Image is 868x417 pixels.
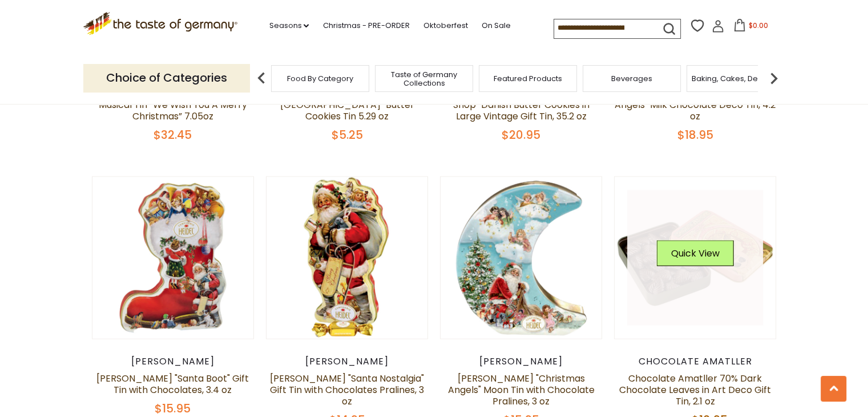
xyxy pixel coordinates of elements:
div: [PERSON_NAME] [440,356,603,367]
img: Chocolate Amatller 70% Dark Chocolate Leaves in Art Deco Gift Tin, 2.1 oz [615,177,776,339]
a: Oktoberfest [423,19,467,32]
img: next arrow [762,67,785,90]
a: [PERSON_NAME] "Christmas Angels" Milk Chocolate Deco Tin, 4.2 oz [615,87,776,123]
a: Taste of Germany Collections [378,70,470,87]
span: $0.00 [748,21,768,30]
a: On Sale [481,19,510,32]
span: $32.45 [154,127,192,143]
a: Food By Category [287,74,353,83]
span: $18.95 [677,127,713,143]
a: [PERSON_NAME] "[PERSON_NAME] Shop" Danish Butter Cookies in Large Vintage Gift Tin, 35.2 oz [443,87,600,123]
span: $20.95 [502,127,540,143]
a: [PERSON_NAME] "Christmas Angels" Moon Tin with Chocolate Pralines, 3 oz [448,372,595,408]
a: Christmas - PRE-ORDER [322,19,409,32]
a: Beverages [611,74,652,83]
a: [PERSON_NAME] Golden Turning Musical Tin “We Wish You A Merry Christmas” 7.05oz [99,87,247,123]
p: Choice of Categories [83,64,250,92]
a: Chocolate Amatller 70% Dark Chocolate Leaves in Art Deco Gift Tin, 2.1 oz [619,372,771,408]
button: Quick View [657,240,734,266]
a: [PERSON_NAME] "[GEOGRAPHIC_DATA]" Butter Cookies Tin 5.29 oz [280,87,414,123]
a: Seasons [269,19,309,32]
img: Heidel "Christmas Angels" Moon Tin with Chocolate Pralines, 3 oz [441,177,602,339]
button: $0.00 [726,19,775,36]
div: [PERSON_NAME] [266,356,429,367]
img: previous arrow [250,67,273,90]
a: Featured Products [494,74,562,83]
a: [PERSON_NAME] "Santa Nostalgia" Gift Tin with Chocolates Pralines, 3 oz [270,372,424,408]
span: $5.25 [331,127,362,143]
div: Chocolate Amatller [614,356,777,367]
img: Heidel "Santa Boot" Gift Tin with Chocolates, 3.4 oz [92,177,254,339]
div: [PERSON_NAME] [92,356,255,367]
a: Baking, Cakes, Desserts [692,74,780,83]
img: Heidel "Santa Nostalgia" Gift Tin with Chocolates Pralines, 3 oz [267,177,428,339]
a: [PERSON_NAME] "Santa Boot" Gift Tin with Chocolates, 3.4 oz [96,372,249,396]
span: $15.95 [155,400,191,416]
